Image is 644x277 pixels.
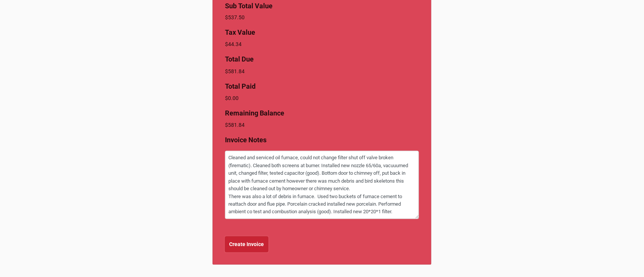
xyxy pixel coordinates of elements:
b: Total Due [225,55,254,63]
b: Total Paid [225,83,256,91]
b: Create Invoice [230,241,264,249]
b: Tax Value [225,29,255,37]
b: Remaining Balance [225,109,284,117]
p: $537.50 [225,14,419,22]
button: Create Invoice [225,237,268,252]
label: Invoice Notes [225,135,267,146]
p: $44.34 [225,41,419,48]
p: $0.00 [225,95,419,102]
textarea: Cleaned and serviced oil furnace, could not change filter shut off valve broken (firematic). Clea... [225,151,419,219]
b: Sub Total Value [225,2,273,10]
p: $581.84 [225,122,419,129]
p: $581.84 [225,68,419,75]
